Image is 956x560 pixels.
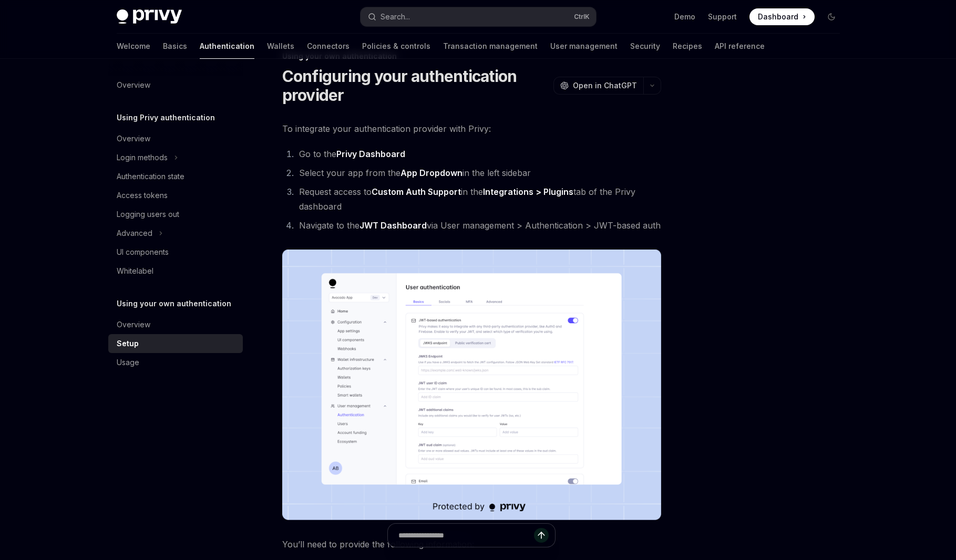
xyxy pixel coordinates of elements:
div: Overview [117,79,150,91]
a: Welcome [117,34,150,59]
a: Transaction management [443,34,538,59]
strong: Custom Auth Support [372,186,461,197]
img: JWT-based auth [282,250,661,520]
li: Request access to in the tab of the Privy dashboard [296,184,661,214]
a: Overview [108,315,243,334]
div: Search... [381,11,410,23]
a: Authentication [200,34,254,59]
a: Overview [108,129,243,148]
h1: Configuring your authentication provider [282,67,549,105]
strong: App Dropdown [400,168,462,178]
div: Usage [117,356,139,369]
div: Overview [117,132,150,145]
a: Integrations > Plugins [483,186,573,198]
a: Authentication state [108,167,243,186]
a: Security [630,34,660,59]
span: Dashboard [758,12,798,22]
div: Overview [117,318,150,331]
a: Privy Dashboard [336,149,405,160]
a: Usage [108,353,243,372]
a: User management [550,34,618,59]
div: UI components [117,246,169,258]
div: Advanced [117,227,152,240]
a: Demo [674,12,695,22]
a: Dashboard [749,8,815,25]
a: Setup [108,334,243,353]
a: API reference [715,34,765,59]
img: dark logo [117,9,182,24]
button: Login methods [108,148,183,167]
li: Navigate to the via User management > Authentication > JWT-based auth [296,218,661,233]
li: Go to the [296,147,661,161]
a: Whitelabel [108,262,243,281]
button: Advanced [108,224,168,243]
div: Whitelabel [117,265,153,277]
div: Logging users out [117,208,179,221]
a: Connectors [307,34,349,59]
div: Login methods [117,151,168,164]
span: Ctrl K [574,13,590,21]
button: Send message [534,528,549,543]
h5: Using your own authentication [117,297,231,310]
a: JWT Dashboard [359,220,427,231]
button: Open in ChatGPT [553,77,643,95]
a: Recipes [673,34,702,59]
h5: Using Privy authentication [117,111,215,124]
a: UI components [108,243,243,262]
div: Access tokens [117,189,168,202]
li: Select your app from the in the left sidebar [296,165,661,180]
a: Policies & controls [362,34,430,59]
button: Toggle dark mode [823,8,840,25]
a: Wallets [267,34,294,59]
div: Setup [117,337,139,350]
input: Ask a question... [398,524,534,547]
a: Support [708,12,737,22]
a: Logging users out [108,205,243,224]
a: Overview [108,76,243,95]
span: Open in ChatGPT [573,80,637,91]
span: To integrate your authentication provider with Privy: [282,121,661,136]
button: Search...CtrlK [361,7,596,26]
div: Authentication state [117,170,184,183]
a: Access tokens [108,186,243,205]
a: Basics [163,34,187,59]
